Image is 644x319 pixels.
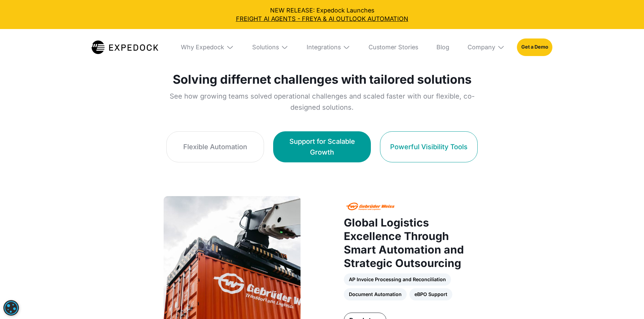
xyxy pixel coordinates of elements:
div: Company [461,29,511,65]
div: Solutions [246,29,294,65]
div: Flexible Automation [183,141,247,152]
div: Company [468,44,495,51]
div: Integrations [301,29,356,65]
div: Integrations [307,44,341,51]
div: Why Expedock [181,44,224,51]
strong: Global Logistics Excellence Through Smart Automation and Strategic Outsourcing [344,216,464,270]
iframe: Chat Widget [610,287,644,319]
a: FREIGHT AI AGENTS - FREYA & AI OUTLOOK AUTOMATION [6,15,638,23]
a: Customer Stories [362,29,424,65]
div: NEW RELEASE: Expedock Launches [6,6,638,23]
div: Solutions [252,44,279,51]
div: Support for Scalable Growth [283,136,361,157]
div: Powerful Visibility Tools [390,141,468,152]
div: Why Expedock [175,29,240,65]
strong: Solving differnet challenges with tailored solutions [173,71,472,88]
a: Get a Demo [517,38,552,56]
p: See how growing teams solved operational challenges and scaled faster with our flexible, co-desig... [160,90,484,113]
a: Blog [430,29,455,65]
